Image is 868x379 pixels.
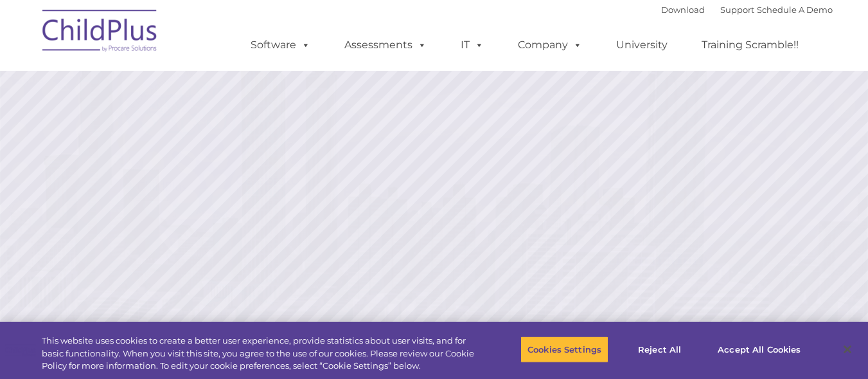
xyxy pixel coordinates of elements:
a: Assessments [332,32,439,58]
button: Accept All Cookies [711,336,808,363]
a: Company [505,32,595,58]
a: Training Scramble!! [689,32,811,58]
a: IT [448,32,497,58]
img: ChildPlus by Procare Solutions [36,1,164,65]
div: This website uses cookies to create a better user experience, provide statistics about user visit... [42,335,477,373]
a: Download [661,5,705,15]
a: Learn More [590,240,733,279]
button: Reject All [619,336,700,363]
font: | [661,5,833,15]
button: Cookies Settings [520,336,608,363]
a: Schedule A Demo [757,5,833,15]
a: Support [720,5,754,15]
a: Software [238,32,323,58]
a: University [603,32,680,58]
button: Close [833,335,862,364]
